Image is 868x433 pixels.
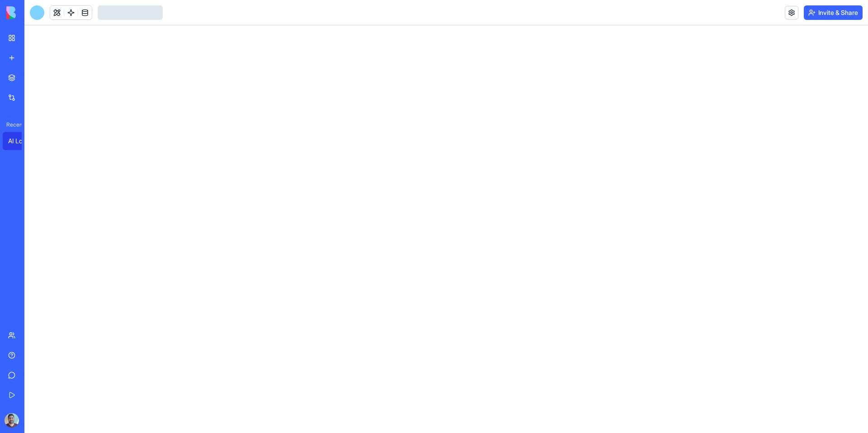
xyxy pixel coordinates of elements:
img: logo [6,6,62,19]
img: ACg8ocLijkUNbVhK_FslPtQA4U9XzpnJlNqAzvPBlNMDUnqe5shbs_g=s96-c [5,413,19,428]
button: Invite & Share [804,5,863,20]
span: Recent [3,121,22,128]
div: AI Logo Generator [8,136,33,146]
a: AI Logo Generator [3,132,39,150]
